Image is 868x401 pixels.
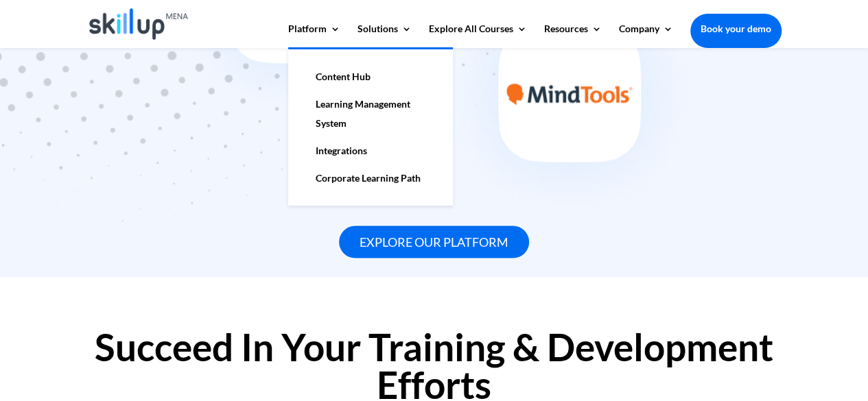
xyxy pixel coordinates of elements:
a: Corporate Learning Path [302,165,439,192]
a: Content Hub [302,63,439,90]
a: Explore All Courses [429,24,527,47]
a: Integrations [302,137,439,165]
a: Platform [288,24,340,47]
a: Company [619,24,673,47]
a: Resources [544,24,602,47]
img: Skillup Mena [89,8,189,40]
a: Book your demo [690,14,782,44]
a: Learning Management System [302,90,439,137]
iframe: Chat Widget [640,253,868,401]
a: Solutions [357,24,412,47]
a: Explore our platform [339,226,529,258]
